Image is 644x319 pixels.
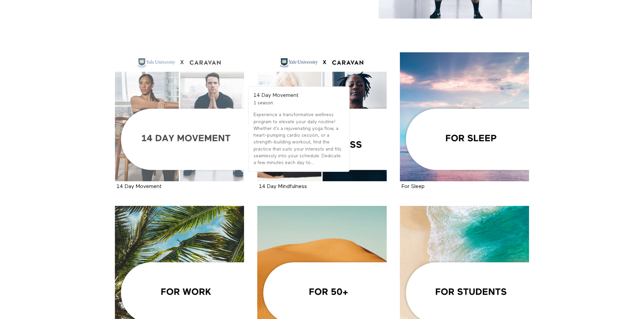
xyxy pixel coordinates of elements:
a: 14 Day Movement [115,52,244,182]
a: 14 Day Movement [117,184,162,189]
strong: 14 Day Movement [254,93,299,98]
a: 14 Day Mindfulness [259,184,307,189]
a: For Sleep [402,184,425,189]
a: For Sleep [400,52,529,182]
a: 14 Day Mindfulness [257,52,387,182]
p: Experience a transformative wellness program to elevate your daily routine! Whether it's a rejuve... [254,111,344,166]
span: 1 season [254,101,273,105]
